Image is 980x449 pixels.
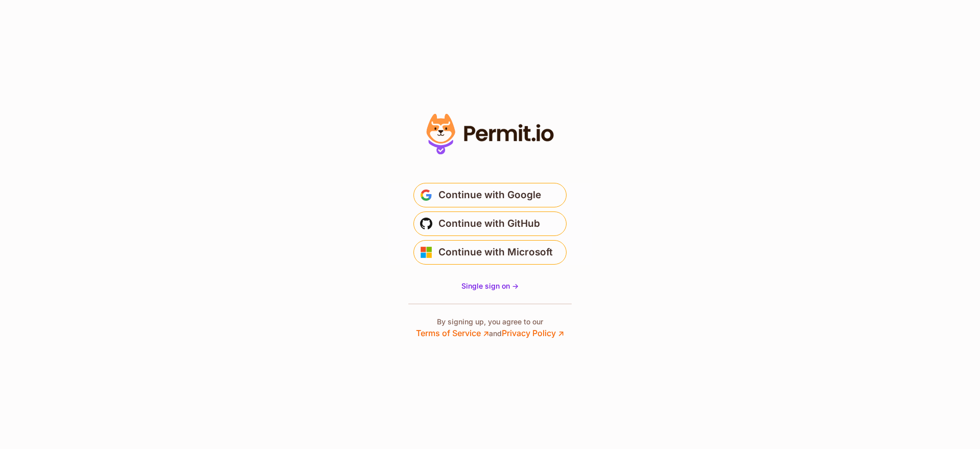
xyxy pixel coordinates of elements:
button: Continue with GitHub [413,211,567,236]
p: By signing up, you agree to our and [416,317,564,339]
span: Continue with Microsoft [438,244,553,261]
a: Privacy Policy ↗ [502,328,564,338]
span: Single sign on -> [461,281,519,290]
button: Continue with Google [413,183,567,207]
a: Single sign on -> [461,281,519,291]
button: Continue with Microsoft [413,240,567,265]
span: Continue with Google [438,187,541,203]
span: Continue with GitHub [438,216,540,232]
a: Terms of Service ↗ [416,328,489,338]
